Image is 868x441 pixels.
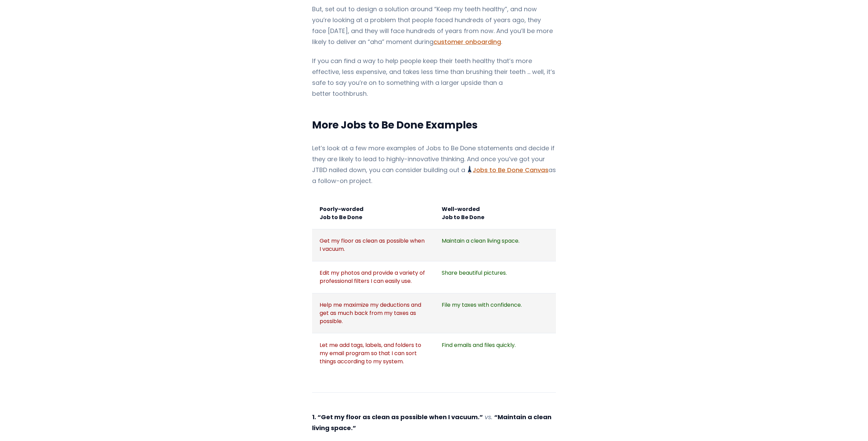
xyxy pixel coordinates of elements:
td: Find emails and files quickly. [434,333,556,373]
td: Let me add tags, labels, and folders to my email program so that I can sort things according to m... [312,333,434,373]
h2: More Jobs to Be Done Examples [312,118,556,132]
p: If you can find a way to help people keep their teeth healthy that’s more effective, less expensi... [312,56,556,99]
p: But, set out to design a solution around “Keep my teeth healthy”, and now you’re looking at a pro... [312,4,556,47]
td: Get my floor as clean as possible when I vacuum. [312,229,434,261]
td: Help me maximize my deductions and get as much back from my taxes as possible. [312,293,434,333]
strong: Poorly-worded Job to Be Done [320,205,364,221]
a: Jobs to Be Done Canvas [468,166,548,174]
td: File my taxes with confidence. [434,293,556,333]
a: customer onboarding [433,37,501,46]
td: Maintain a clean living space. [434,229,556,261]
td: Edit my photos and provide a variety of professional filters I can easily use. [312,261,434,293]
td: Share beautiful pictures. [434,261,556,293]
strong: Well-worded Job to Be Done [442,205,484,221]
p: Let’s look at a few more examples of Jobs to Be Done statements and decide if they are likely to ... [312,143,556,186]
em: vs. [485,413,492,421]
strong: 1. “Get my floor as clean as possible when I vacuum.” [312,413,483,421]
